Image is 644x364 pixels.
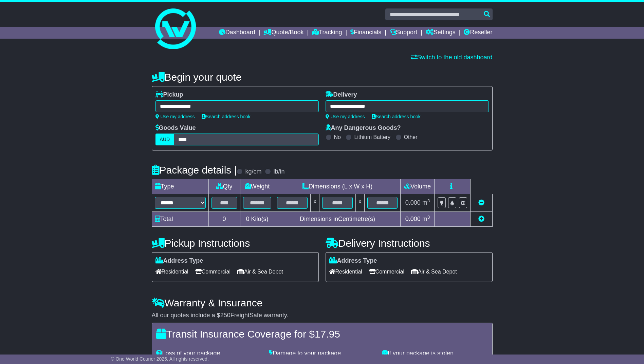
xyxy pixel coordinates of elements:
h4: Delivery Instructions [326,238,493,249]
td: Dimensions (L x W x H) [274,179,401,194]
a: Reseller [464,27,492,39]
td: Kilo(s) [240,212,274,227]
h4: Pickup Instructions [152,238,319,249]
label: Other [404,134,418,140]
a: Search address book [202,114,251,119]
td: x [355,194,364,212]
a: Support [390,27,417,39]
span: 0.000 [405,199,421,206]
a: Tracking [312,27,342,39]
label: Address Type [329,257,377,265]
a: Switch to the old dashboard [411,54,492,61]
div: If your package is stolen [379,350,492,357]
a: Settings [426,27,456,39]
span: 17.95 [315,328,340,340]
div: Loss of your package [153,350,266,357]
h4: Transit Insurance Coverage for $ [156,328,488,340]
td: 0 [208,212,240,227]
td: Type [152,179,208,194]
td: Qty [208,179,240,194]
span: m [422,216,430,222]
a: Add new item [478,216,484,222]
label: lb/in [273,168,284,176]
div: Damage to your package [265,350,379,357]
a: Use my address [326,114,365,119]
label: kg/cm [245,168,261,176]
h4: Begin your quote [152,72,493,83]
a: Quote/Book [263,27,303,39]
span: 0.000 [405,216,421,222]
td: x [311,194,319,212]
span: Air & Sea Depot [411,266,457,277]
span: m [422,199,430,206]
label: AUD [155,134,174,145]
span: Residential [155,266,188,277]
label: Any Dangerous Goods? [326,124,401,132]
span: 250 [220,312,231,319]
span: Commercial [195,266,231,277]
a: Use my address [155,114,195,119]
label: Address Type [155,257,203,265]
h4: Warranty & Insurance [152,297,493,308]
sup: 3 [427,198,430,203]
td: Dimensions in Centimetre(s) [274,212,401,227]
span: Commercial [369,266,404,277]
td: Weight [240,179,274,194]
span: Air & Sea Depot [237,266,283,277]
a: Financials [350,27,381,39]
label: Goods Value [155,124,196,132]
span: 0 [246,216,249,222]
span: © One World Courier 2025. All rights reserved. [111,356,209,362]
a: Dashboard [219,27,255,39]
label: Lithium Battery [354,134,390,140]
td: Volume [401,179,435,194]
label: Pickup [155,91,183,99]
sup: 3 [427,215,430,220]
a: Search address book [372,114,421,119]
label: No [334,134,341,140]
label: Delivery [326,91,357,99]
span: Residential [329,266,362,277]
td: Total [152,212,208,227]
a: Remove this item [478,199,484,206]
div: All our quotes include a $ FreightSafe warranty. [152,312,493,319]
h4: Package details | [152,164,237,176]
